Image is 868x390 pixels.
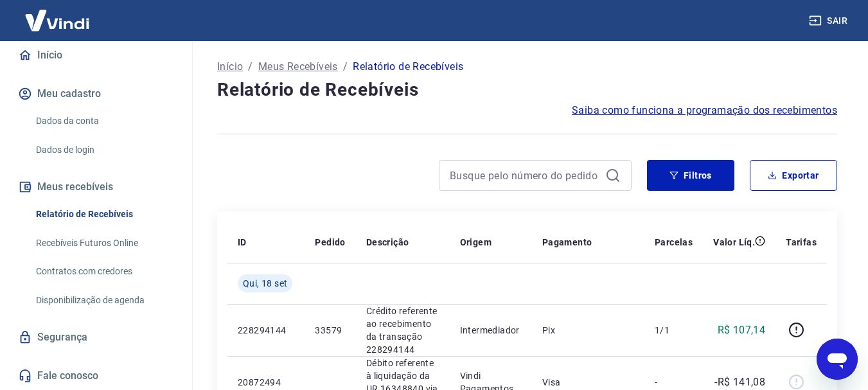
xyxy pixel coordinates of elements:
[217,59,243,75] a: Início
[15,362,177,390] a: Fale conosco
[31,201,177,227] a: Relatório de Recebíveis
[15,41,177,69] a: Início
[655,376,693,389] p: -
[15,323,177,351] a: Segurança
[806,9,853,33] button: Sair
[31,137,177,163] a: Dados de login
[243,277,287,290] span: Qui, 18 set
[366,236,409,249] p: Descrição
[542,236,592,249] p: Pagamento
[786,236,817,249] p: Tarifas
[15,1,99,40] img: Vindi
[718,323,766,338] p: R$ 107,14
[258,59,338,75] a: Meus Recebíveis
[31,258,177,285] a: Contratos com credores
[343,59,348,75] p: /
[655,324,693,337] p: 1/1
[31,287,177,314] a: Disponibilização de agenda
[450,166,600,185] input: Busque pelo número do pedido
[750,160,837,191] button: Exportar
[713,236,755,249] p: Valor Líq.
[315,236,345,249] p: Pedido
[647,160,734,191] button: Filtros
[572,103,837,118] a: Saiba como funciona a programação dos recebimentos
[542,324,634,337] p: Pix
[460,324,522,337] p: Intermediador
[248,59,252,75] p: /
[542,376,634,389] p: Visa
[31,108,177,134] a: Dados da conta
[238,324,294,337] p: 228294144
[31,230,177,256] a: Recebíveis Futuros Online
[817,339,858,380] iframe: Botão para abrir a janela de mensagens
[714,375,765,390] p: -R$ 141,08
[655,236,693,249] p: Parcelas
[238,236,247,249] p: ID
[353,59,463,75] p: Relatório de Recebíveis
[366,305,439,356] p: Crédito referente ao recebimento da transação 228294144
[460,236,492,249] p: Origem
[15,80,177,108] button: Meu cadastro
[315,324,345,337] p: 33579
[15,173,177,201] button: Meus recebíveis
[217,77,837,103] h4: Relatório de Recebíveis
[238,376,294,389] p: 20872494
